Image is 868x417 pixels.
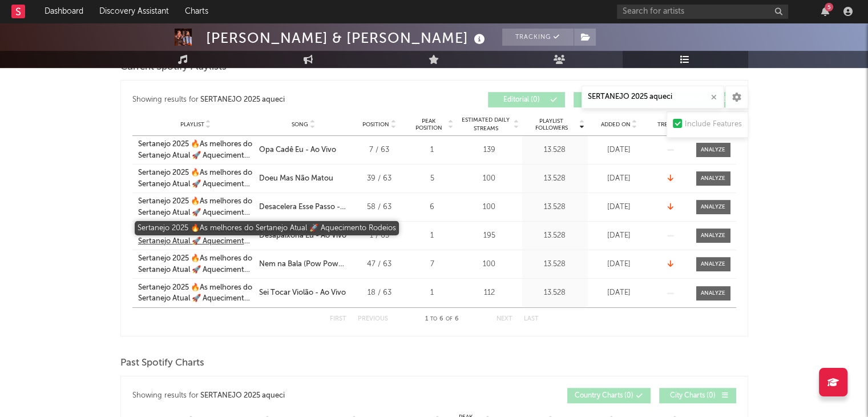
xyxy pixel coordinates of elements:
[138,196,253,218] a: Sertanejo 2025 🔥As melhores do Sertanejo Atual 🚀 Aquecimento Rodeios
[591,230,648,242] div: [DATE]
[459,230,519,242] div: 195
[459,202,519,213] div: 100
[582,86,724,109] input: Search Playlists/Charts
[525,145,585,156] div: 13.528
[496,316,512,322] button: Next
[354,230,405,242] div: 1 / 63
[180,121,204,128] span: Playlist
[259,259,348,270] div: Nem na Bala (Pow Pow Pow) - Ao Vivo
[411,173,454,185] div: 5
[292,121,308,128] span: Song
[259,145,336,156] div: Opa Cadê Eu - Ao Vivo
[488,92,565,107] button: Editorial(0)
[132,388,434,403] div: Showing results for
[259,173,333,185] div: Doeu Mas Não Matou
[821,7,829,16] button: 5
[525,118,578,131] span: Playlist Followers
[525,287,585,299] div: 13.528
[354,259,405,270] div: 47 / 63
[354,287,405,299] div: 18 / 63
[358,316,388,322] button: Previous
[601,121,631,128] span: Added On
[200,389,285,403] div: SERTANEJO 2025 aqueci
[591,287,648,299] div: [DATE]
[411,230,454,242] div: 1
[354,173,405,185] div: 39 / 63
[459,287,519,299] div: 112
[411,202,454,213] div: 6
[354,145,405,156] div: 7 / 63
[524,316,539,322] button: Last
[411,145,454,156] div: 1
[459,145,519,156] div: 139
[591,202,648,213] div: [DATE]
[411,118,447,131] span: Peak Position
[659,388,736,403] button: City Charts(0)
[411,259,454,270] div: 7
[138,224,253,247] a: Sertanejo 2025 🔥As melhores do Sertanejo Atual 🚀 Aquecimento Rodeios
[591,259,648,270] div: [DATE]
[567,388,651,403] button: Country Charts(0)
[138,139,253,161] a: Sertanejo 2025 🔥As melhores do Sertanejo Atual 🚀 Aquecimento Rodeios
[525,259,585,270] div: 13.528
[591,173,648,185] div: [DATE]
[502,29,574,46] button: Tracking
[200,93,285,107] div: SERTANEJO 2025 aqueci
[525,202,585,213] div: 13.528
[525,230,585,242] div: 13.528
[446,316,453,322] span: of
[575,392,633,399] span: Country Charts ( 0 )
[259,230,346,242] div: Desapaixona Eu - Ao Vivo
[617,5,788,19] input: Search for artists
[330,316,346,322] button: First
[362,121,389,128] span: Position
[120,356,204,370] span: Past Spotify Charts
[459,116,512,133] span: Estimated Daily Streams
[459,173,519,185] div: 100
[574,92,651,107] button: Independent(6)
[354,202,405,213] div: 58 / 63
[411,287,454,299] div: 1
[825,3,833,11] div: 5
[138,282,253,304] a: Sertanejo 2025 🔥As melhores do Sertanejo Atual 🚀 Aquecimento Rodeios
[495,97,548,103] span: Editorial ( 0 )
[259,202,348,213] div: Desacelera Esse Passo - Ao Vivo
[132,92,434,107] div: Showing results for
[591,145,648,156] div: [DATE]
[581,97,633,103] span: Independent ( 6 )
[430,316,437,322] span: to
[411,312,474,326] div: 1 6 6
[259,287,346,299] div: Sei Tocar Violão - Ao Vivo
[138,253,253,275] a: Sertanejo 2025 🔥As melhores do Sertanejo Atual 🚀 Aquecimento Rodeios
[667,392,719,399] span: City Charts ( 0 )
[657,121,676,128] span: Trend
[206,29,488,47] div: [PERSON_NAME] & [PERSON_NAME]
[459,259,519,270] div: 100
[138,167,253,190] a: Sertanejo 2025 🔥As melhores do Sertanejo Atual 🚀 Aquecimento Rodeios
[525,173,585,185] div: 13.528
[685,118,742,131] div: Include Features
